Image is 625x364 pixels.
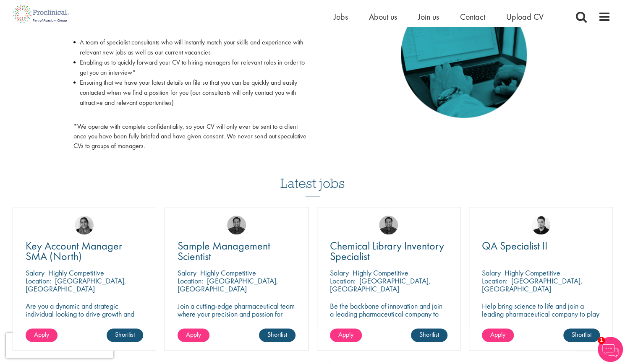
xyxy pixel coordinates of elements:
li: Enabling us to quickly forward your CV to hiring managers for relevant roles in order to get you ... [73,57,306,78]
img: Mike Raletz [227,216,246,234]
span: Apply [338,330,353,339]
iframe: reCAPTCHA [6,333,113,358]
a: QA Specialist II [482,241,600,251]
span: Location: [482,276,507,286]
a: Shortlist [563,328,600,342]
span: Apply [490,330,505,339]
a: Key Account Manager SMA (North) [26,241,144,262]
p: [GEOGRAPHIC_DATA], [GEOGRAPHIC_DATA] [330,276,431,294]
a: Apply [330,328,362,342]
a: Apply [26,328,58,342]
a: Shortlist [259,328,296,342]
a: Jobs [334,11,348,22]
a: Chemical Library Inventory Specialist [330,241,448,262]
p: Help bring science to life and join a leading pharmaceutical company to play a key role in delive... [482,302,600,342]
img: Anjali Parbhu [75,216,94,234]
img: Anderson Maldonado [531,216,550,234]
a: Apply [178,328,209,342]
li: Ensuring that we have your latest details on file so that you can be quickly and easily contacted... [73,78,306,118]
a: Apply [482,328,514,342]
a: Join us [418,11,439,22]
a: Shortlist [107,328,143,342]
span: Location: [178,276,203,286]
img: Chatbot [598,337,623,362]
span: Key Account Manager SMA (North) [26,239,122,263]
a: Sample Management Scientist [178,241,296,262]
p: Are you a dynamic and strategic individual looking to drive growth and build lasting partnerships... [26,302,144,334]
a: About us [369,11,397,22]
span: Salary [330,268,349,278]
span: Salary [178,268,196,278]
p: *We operate with complete confidentiality, so your CV will only ever be sent to a client once you... [73,122,306,151]
img: Mike Raletz [379,216,398,234]
p: [GEOGRAPHIC_DATA], [GEOGRAPHIC_DATA] [26,276,126,294]
a: Shortlist [411,328,447,342]
p: [GEOGRAPHIC_DATA], [GEOGRAPHIC_DATA] [482,276,583,294]
p: Highly Competitive [505,268,560,278]
span: 1 [598,337,605,344]
p: Be the backbone of innovation and join a leading pharmaceutical company to help keep life-changin... [330,302,448,334]
p: Join a cutting-edge pharmaceutical team where your precision and passion for quality will help sh... [178,302,296,334]
a: Upload CV [506,11,544,22]
span: Salary [26,268,44,278]
h3: Latest jobs [280,155,345,196]
li: A team of specialist consultants who will instantly match your skills and experience with relevan... [73,37,306,57]
span: Location: [330,276,356,286]
span: Salary [482,268,501,278]
a: Contact [460,11,485,22]
span: Chemical Library Inventory Specialist [330,239,444,263]
span: Location: [26,276,51,286]
p: Highly Competitive [48,268,104,278]
p: Highly Competitive [200,268,256,278]
span: Apply [34,330,49,339]
p: Highly Competitive [353,268,408,278]
span: Apply [186,330,201,339]
span: Sample Management Scientist [178,239,270,263]
p: [GEOGRAPHIC_DATA], [GEOGRAPHIC_DATA] [178,276,278,294]
span: QA Specialist II [482,239,547,253]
